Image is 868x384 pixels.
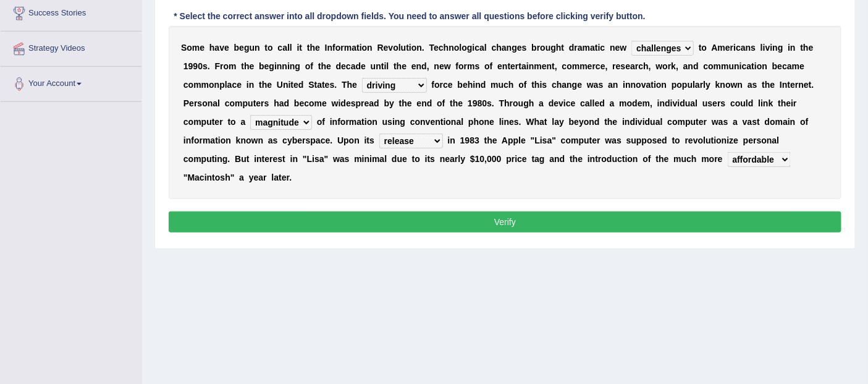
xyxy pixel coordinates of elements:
b: e [384,43,389,53]
b: e [411,61,416,71]
b: b [234,43,240,53]
b: h [244,61,250,71]
b: n [283,80,289,90]
b: e [626,61,631,71]
b: d [693,61,699,71]
b: t [532,80,535,90]
b: l [460,43,462,53]
b: r [730,43,733,53]
b: 9 [188,61,193,71]
b: o [540,43,546,53]
b: e [341,61,346,71]
b: m [344,43,352,53]
b: l [290,43,292,53]
b: T [429,43,434,53]
b: f [332,43,335,53]
b: a [741,43,746,53]
b: 9 [193,61,198,71]
b: g [551,43,557,53]
b: e [237,80,242,90]
b: e [250,61,255,71]
b: t [318,61,321,71]
b: s [203,61,208,71]
b: e [293,80,298,90]
b: e [809,43,814,53]
b: n [502,61,508,71]
b: o [702,43,707,53]
b: e [264,61,269,71]
b: w [444,61,451,71]
b: . [208,61,210,71]
b: p [672,80,677,90]
b: e [778,61,783,71]
b: n [449,43,454,53]
b: a [747,61,752,71]
b: A [712,43,718,53]
b: . [334,80,337,90]
b: u [401,43,407,53]
b: e [497,61,502,71]
b: e [615,43,620,53]
b: i [473,43,475,53]
b: n [255,43,260,53]
b: o [663,61,668,71]
b: t [265,43,268,53]
b: m [718,43,725,53]
b: e [402,61,407,71]
b: e [616,61,621,71]
b: m [467,61,474,71]
b: f [456,61,459,71]
b: S [308,80,314,90]
b: g [244,43,250,53]
b: c [782,61,787,71]
b: g [512,43,517,53]
b: e [239,43,244,53]
b: a [683,61,688,71]
b: r [440,80,443,90]
b: i [540,80,542,90]
b: a [787,61,792,71]
b: o [209,80,214,90]
b: m [583,43,590,53]
b: c [704,61,709,71]
b: c [736,43,741,53]
b: a [282,43,287,53]
b: . [422,43,424,53]
b: n [475,80,481,90]
b: d [421,61,427,71]
b: i [598,43,600,53]
b: i [287,61,290,71]
b: e [463,80,468,90]
b: h [643,61,649,71]
b: t [300,43,303,53]
b: i [770,43,773,53]
b: p [219,80,225,90]
b: o [461,43,467,53]
b: d [298,80,304,90]
b: n [249,80,255,90]
b: t [406,43,409,53]
b: r [537,43,540,53]
b: n [529,61,534,71]
b: o [434,80,440,90]
b: a [630,61,635,71]
b: F [215,61,221,71]
b: n [376,61,381,71]
b: c [278,43,283,53]
b: c [492,43,497,53]
b: l [761,43,763,53]
b: h [321,61,327,71]
b: n [214,80,220,90]
b: f [524,80,527,90]
b: t [291,80,294,90]
b: b [772,61,778,71]
b: e [434,43,439,53]
b: i [297,43,300,53]
b: w [587,80,594,90]
b: a [352,43,356,53]
b: v [219,43,224,53]
b: e [578,80,583,90]
b: h [262,80,268,90]
b: I [325,43,327,53]
b: t [552,61,555,71]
